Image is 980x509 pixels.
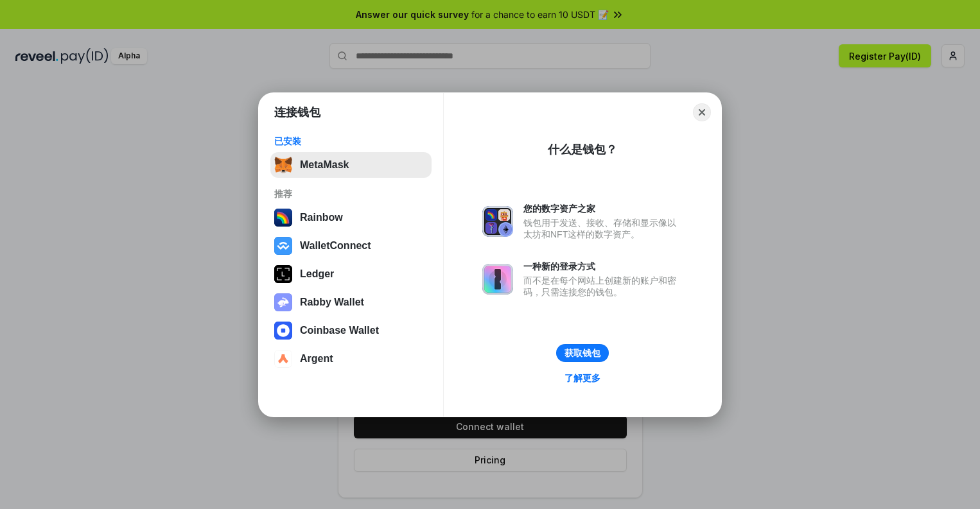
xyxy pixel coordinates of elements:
div: 获取钱包 [564,347,600,359]
button: Ledger [270,261,432,287]
div: 而不是在每个网站上创建新的账户和密码，只需连接您的钱包。 [523,275,683,298]
img: svg+xml,%3Csvg%20width%3D%2228%22%20height%3D%2228%22%20viewBox%3D%220%200%2028%2028%22%20fill%3D... [274,350,292,368]
h1: 连接钱包 [274,105,320,120]
button: Rabby Wallet [270,289,432,315]
img: svg+xml,%3Csvg%20xmlns%3D%22http%3A%2F%2Fwww.w3.org%2F2000%2Fsvg%22%20fill%3D%22none%22%20viewBox... [482,206,513,237]
button: MetaMask [270,152,432,178]
a: 了解更多 [557,370,608,386]
div: Ledger [300,268,334,280]
div: WalletConnect [300,240,371,252]
button: Coinbase Wallet [270,318,432,343]
div: Coinbase Wallet [300,325,379,336]
button: Rainbow [270,205,432,230]
img: svg+xml,%3Csvg%20xmlns%3D%22http%3A%2F%2Fwww.w3.org%2F2000%2Fsvg%22%20fill%3D%22none%22%20viewBox... [482,264,513,295]
button: WalletConnect [270,233,432,259]
div: 钱包用于发送、接收、存储和显示像以太坊和NFT这样的数字资产。 [523,217,683,240]
div: 已安装 [274,135,428,147]
div: 您的数字资产之家 [523,203,683,214]
div: 推荐 [274,188,428,200]
img: svg+xml,%3Csvg%20width%3D%2228%22%20height%3D%2228%22%20viewBox%3D%220%200%2028%2028%22%20fill%3D... [274,322,292,340]
div: 什么是钱包？ [548,142,617,157]
img: svg+xml,%3Csvg%20width%3D%22120%22%20height%3D%22120%22%20viewBox%3D%220%200%20120%20120%22%20fil... [274,209,292,227]
div: 一种新的登录方式 [523,261,683,272]
div: MetaMask [300,159,349,171]
button: 获取钱包 [556,344,609,362]
img: svg+xml,%3Csvg%20xmlns%3D%22http%3A%2F%2Fwww.w3.org%2F2000%2Fsvg%22%20width%3D%2228%22%20height%3... [274,265,292,283]
div: Rainbow [300,212,343,223]
div: Rabby Wallet [300,297,364,308]
img: svg+xml,%3Csvg%20fill%3D%22none%22%20height%3D%2233%22%20viewBox%3D%220%200%2035%2033%22%20width%... [274,156,292,174]
img: svg+xml,%3Csvg%20xmlns%3D%22http%3A%2F%2Fwww.w3.org%2F2000%2Fsvg%22%20fill%3D%22none%22%20viewBox... [274,293,292,311]
div: Argent [300,353,333,365]
button: Argent [270,346,432,372]
img: svg+xml,%3Csvg%20width%3D%2228%22%20height%3D%2228%22%20viewBox%3D%220%200%2028%2028%22%20fill%3D... [274,237,292,255]
div: 了解更多 [564,372,600,384]
button: Close [693,103,711,121]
